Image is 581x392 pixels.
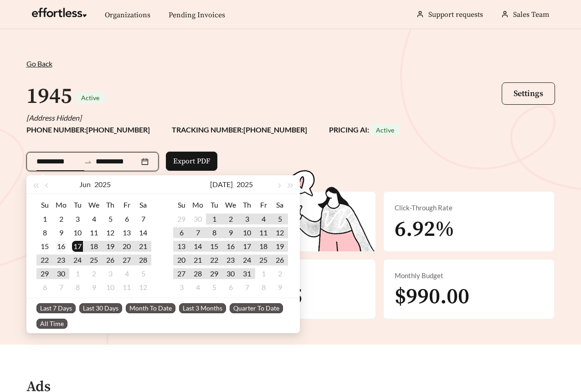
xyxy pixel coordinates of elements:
[102,212,118,226] td: 2025-06-05
[173,156,210,167] span: Export PDF
[272,212,288,226] td: 2025-07-05
[206,212,222,226] td: 2025-07-01
[118,198,135,212] th: Fr
[209,255,220,265] div: 22
[173,267,190,280] td: 2025-07-27
[86,212,102,226] td: 2025-06-04
[53,280,69,294] td: 2025-07-07
[274,282,285,293] div: 9
[222,198,239,212] th: We
[206,267,222,280] td: 2025-07-29
[56,241,67,252] div: 16
[242,255,252,265] div: 24
[514,88,543,99] span: Settings
[255,212,272,226] td: 2025-07-04
[274,227,285,238] div: 12
[36,253,53,267] td: 2025-06-22
[239,253,255,267] td: 2025-07-24
[39,268,50,279] div: 29
[79,303,122,313] span: Last 30 Days
[192,268,203,279] div: 28
[255,239,272,253] td: 2025-07-18
[138,282,149,293] div: 12
[121,282,132,293] div: 11
[395,203,543,213] div: Click-Through Rate
[190,226,206,239] td: 2025-07-07
[209,214,220,224] div: 1
[255,226,272,239] td: 2025-07-11
[376,126,394,134] span: Active
[102,226,118,239] td: 2025-06-12
[210,175,233,193] button: [DATE]
[513,10,549,19] span: Sales Team
[173,239,190,253] td: 2025-07-13
[230,303,283,313] span: Quarter To Date
[173,198,190,212] th: Su
[72,268,83,279] div: 1
[222,212,239,226] td: 2025-07-02
[138,241,149,252] div: 21
[26,113,82,122] i: [Address Hidden]
[192,214,203,224] div: 30
[258,241,269,252] div: 18
[135,280,151,294] td: 2025-07-12
[206,198,222,212] th: Tu
[56,282,67,293] div: 7
[121,227,132,238] div: 13
[222,280,239,294] td: 2025-08-06
[105,227,116,238] div: 12
[39,227,50,238] div: 8
[329,125,400,134] strong: PRICING AI:
[395,270,543,281] div: Monthly Budget
[118,280,135,294] td: 2025-07-11
[56,268,67,279] div: 30
[102,280,118,294] td: 2025-07-10
[72,282,83,293] div: 8
[222,226,239,239] td: 2025-07-09
[56,255,67,265] div: 23
[121,268,132,279] div: 4
[26,59,52,68] span: Go Back
[121,241,132,252] div: 20
[138,255,149,265] div: 28
[166,152,217,171] button: Export PDF
[176,241,187,252] div: 13
[39,255,50,265] div: 22
[86,239,102,253] td: 2025-06-18
[258,255,269,265] div: 25
[242,268,252,279] div: 31
[272,226,288,239] td: 2025-07-12
[272,239,288,253] td: 2025-07-19
[135,267,151,280] td: 2025-07-05
[225,241,236,252] div: 16
[255,253,272,267] td: 2025-07-25
[39,241,50,252] div: 15
[272,198,288,212] th: Sa
[102,267,118,280] td: 2025-07-03
[118,267,135,280] td: 2025-07-04
[36,280,53,294] td: 2025-07-06
[105,255,116,265] div: 26
[258,227,269,238] div: 11
[206,226,222,239] td: 2025-07-08
[102,198,118,212] th: Th
[209,268,220,279] div: 29
[176,255,187,265] div: 20
[209,241,220,252] div: 15
[36,303,76,313] span: Last 7 Days
[88,241,99,252] div: 18
[237,175,253,193] button: 2025
[53,267,69,280] td: 2025-06-30
[274,268,285,279] div: 2
[84,158,92,166] span: swap-right
[274,241,285,252] div: 19
[138,268,149,279] div: 5
[179,303,226,313] span: Last 3 Months
[118,212,135,226] td: 2025-06-06
[26,83,72,110] h1: 1945
[135,212,151,226] td: 2025-06-07
[39,282,50,293] div: 6
[255,280,272,294] td: 2025-08-08
[135,226,151,239] td: 2025-06-14
[192,241,203,252] div: 14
